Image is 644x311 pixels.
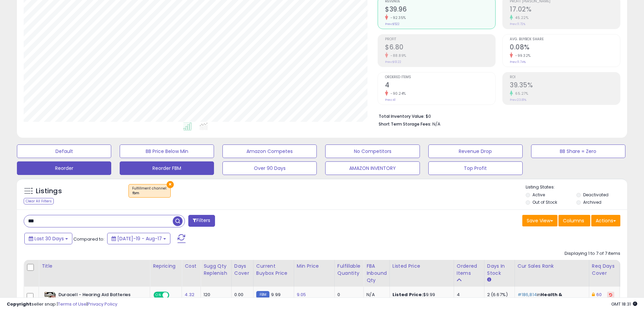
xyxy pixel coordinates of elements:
small: Prev: 11.72% [510,22,525,26]
div: Days Cover [234,263,251,277]
div: Listed Price [392,263,451,270]
button: Top Profit [428,161,523,175]
div: Days In Stock [487,263,512,277]
h2: 4 [385,81,495,90]
span: Last 30 Days [34,235,64,242]
span: Columns [563,217,584,224]
small: -90.24% [388,91,406,96]
h5: Listings [36,186,62,196]
label: Archived [583,199,601,205]
h2: 39.35% [510,81,620,90]
th: Please note that this number is a calculation based on your required days of coverage and your ve... [201,260,232,287]
strong: Copyright [7,301,31,307]
div: Ordered Items [457,263,481,277]
div: Fulfillable Quantity [337,263,361,277]
button: Last 30 Days [24,233,72,244]
small: 45.22% [513,15,528,20]
span: 2025-09-17 18:31 GMT [611,301,637,307]
small: Prev: $522 [385,22,400,26]
div: Min Price [297,263,332,270]
small: Prev: $61.22 [385,60,401,64]
small: -99.32% [513,53,531,58]
p: Listing States: [526,184,627,191]
button: Over 90 Days [222,161,317,175]
small: 65.27% [513,91,528,96]
div: Title [42,263,147,270]
button: BB Price Below Min [120,145,214,158]
small: Prev: 23.81% [510,98,526,102]
small: Prev: 11.74% [510,60,526,64]
div: Cost [185,263,198,270]
button: Default [17,145,111,158]
div: Sugg Qty Replenish [204,263,229,277]
button: Amazon Competes [222,145,317,158]
b: Total Inventory Value: [379,113,425,119]
button: × [167,181,174,188]
label: Deactivated [583,192,609,198]
div: Displaying 1 to 7 of 7 items [565,250,620,257]
a: Terms of Use [58,301,87,307]
span: N/A [432,121,440,127]
label: Active [532,192,545,198]
div: Cur Sales Rank [518,263,586,270]
div: FBA inbound Qty [366,263,387,284]
span: Fulfillment channel : [132,186,167,196]
button: Reorder FBM [120,161,214,175]
div: Repricing [153,263,179,270]
button: No Competitors [325,145,420,158]
button: Save View [522,215,557,226]
span: ROI [510,75,620,79]
button: Actions [591,215,620,226]
small: Days In Stock. [487,277,491,283]
h2: 17.02% [510,5,620,15]
div: Req Days Cover [592,263,617,277]
span: Avg. Buybox Share [510,38,620,41]
button: Filters [188,215,215,227]
button: Columns [558,215,590,226]
div: fbm [132,191,167,196]
h2: $39.96 [385,5,495,15]
button: [DATE]-19 - Aug-17 [107,233,170,244]
span: Ordered Items [385,75,495,79]
li: $0 [379,112,615,120]
button: Reorder [17,161,111,175]
span: [DATE]-19 - Aug-17 [117,235,162,242]
h2: $6.80 [385,43,495,52]
button: BB Share = Zero [531,145,625,158]
label: Out of Stock [532,199,557,205]
span: Compared to: [73,236,104,242]
div: Current Buybox Price [256,263,291,277]
small: Prev: 41 [385,98,396,102]
b: Short Term Storage Fees: [379,121,431,127]
h2: 0.08% [510,43,620,52]
button: AMAZON INVENTORY [325,161,420,175]
a: Privacy Policy [88,301,117,307]
small: -92.35% [388,15,406,20]
span: Profit [385,38,495,41]
small: -88.89% [388,53,406,58]
div: Clear All Filters [24,198,54,204]
div: seller snap | | [7,301,117,308]
button: Revenue Drop [428,145,523,158]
